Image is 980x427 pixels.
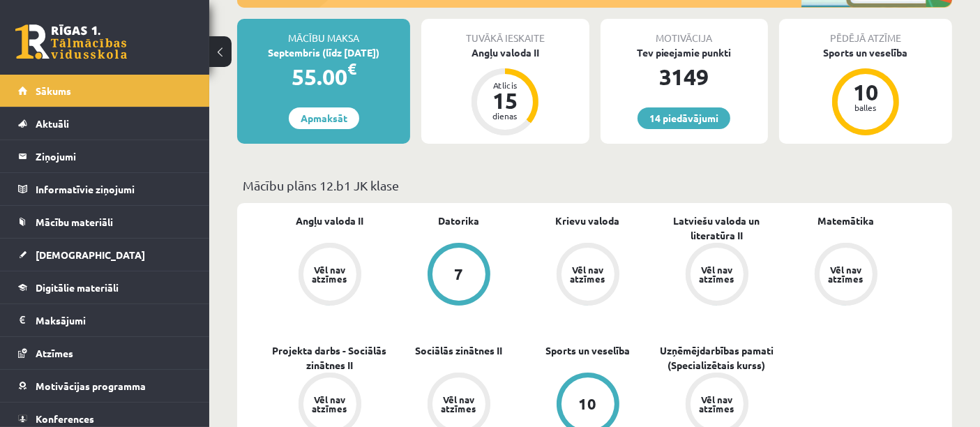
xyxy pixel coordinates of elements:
a: [DEMOGRAPHIC_DATA] [18,239,192,271]
div: Mācību maksa [237,19,410,45]
a: Projekta darbs - Sociālās zinātnes II [265,343,394,373]
p: Mācību plāns 12.b1 JK klase [243,176,947,195]
a: Motivācijas programma [18,370,192,402]
legend: Maksājumi [36,304,192,336]
span: Mācību materiāli [36,216,113,228]
span: Atzīmes [36,347,73,359]
a: Atzīmes [18,337,192,369]
a: Sociālās zinātnes II [415,343,502,358]
a: Matemātika [817,213,874,228]
div: 10 [845,81,887,103]
a: Angļu valoda II Atlicis 15 dienas [421,45,589,137]
div: Tuvākā ieskaite [421,19,589,45]
a: Angļu valoda II [296,213,363,228]
div: Vēl nav atzīmes [310,395,349,413]
a: Sports un veselība 10 balles [779,45,952,137]
div: Pēdējā atzīme [779,19,952,45]
div: Vēl nav atzīmes [439,395,478,413]
span: Motivācijas programma [36,380,146,392]
span: € [347,59,356,79]
a: Vēl nav atzīmes [523,243,652,308]
span: Sākums [36,84,71,97]
a: Sports un veselība [545,343,630,358]
div: Septembris (līdz [DATE]) [237,45,410,60]
div: Tev pieejamie punkti [601,45,768,60]
div: Atlicis [484,81,526,89]
div: Sports un veselība [779,45,952,60]
a: Ziņojumi [18,140,192,172]
span: Konferences [36,412,94,425]
span: Aktuāli [36,117,69,130]
div: balles [845,103,887,112]
span: Digitālie materiāli [36,281,119,294]
div: 7 [454,267,463,282]
span: [DEMOGRAPHIC_DATA] [36,248,145,261]
a: Vēl nav atzīmes [781,243,910,308]
a: Aktuāli [18,107,192,140]
div: Angļu valoda II [421,45,589,60]
a: Datorika [438,213,479,228]
a: 7 [394,243,523,308]
a: Latviešu valoda un literatūra II [652,213,781,243]
a: Krievu valoda [556,213,620,228]
div: Vēl nav atzīmes [827,265,866,283]
legend: Ziņojumi [36,140,192,172]
div: 3149 [601,60,768,93]
a: Apmaksāt [289,107,359,129]
legend: Informatīvie ziņojumi [36,173,192,205]
a: Maksājumi [18,304,192,336]
div: Motivācija [601,19,768,45]
div: 15 [484,89,526,112]
div: 55.00 [237,60,410,93]
div: Vēl nav atzīmes [310,265,349,283]
div: Vēl nav atzīmes [698,395,737,413]
a: 14 piedāvājumi [638,107,730,129]
div: Vēl nav atzīmes [568,265,608,283]
a: Uzņēmējdarbības pamati (Specializētais kurss) [652,343,781,373]
div: 10 [579,396,597,412]
div: Vēl nav atzīmes [698,265,737,283]
a: Digitālie materiāli [18,271,192,304]
a: Informatīvie ziņojumi [18,173,192,205]
a: Mācību materiāli [18,206,192,238]
a: Sākums [18,75,192,107]
a: Vēl nav atzīmes [652,243,781,308]
a: Rīgas 1. Tālmācības vidusskola [15,24,127,59]
div: dienas [484,112,526,120]
a: Vēl nav atzīmes [265,243,394,308]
